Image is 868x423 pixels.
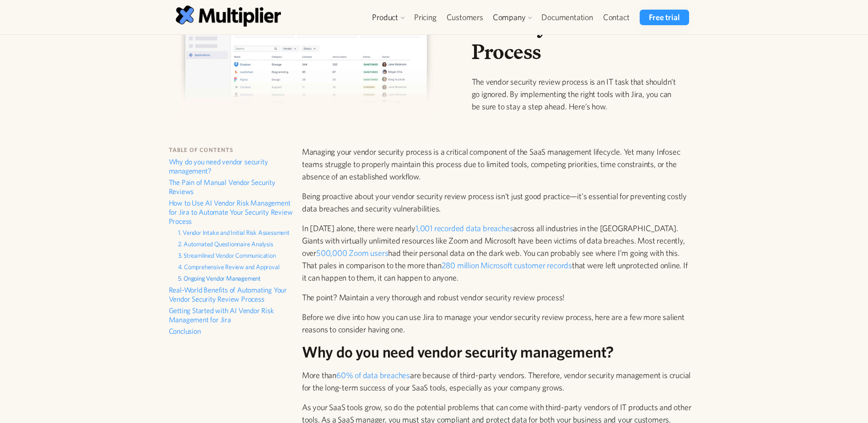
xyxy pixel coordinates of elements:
[302,343,693,362] h2: Why do you need vendor security management?
[169,326,293,338] a: Conclusion
[302,311,693,336] p: Before we dive into how you can use Jira to manage your vendor security review process, here are ...
[367,10,409,25] div: Product
[640,10,689,25] a: Free trial
[336,370,410,380] a: 60% of data breaches
[302,369,693,394] p: More than are because of third-party vendors. Therefore, vendor security management is crucial fo...
[169,306,293,326] a: Getting Started with AI Vendor Risk Management for Jira
[302,146,693,183] p: Managing your vendor security process is a critical component of the SaaS management lifecycle. Y...
[169,146,293,155] h6: table of contents
[169,178,293,198] a: The Pain of Manual Vendor Security Reviews
[472,76,681,113] p: The vendor security review process is an IT task that shouldn’t go ignored. By implementing the r...
[409,10,442,25] a: Pricing
[372,12,398,23] div: Product
[178,274,293,285] a: 5. Ongoing Vendor Management
[442,260,572,270] a: 280 million Microsoft customer records
[536,10,598,25] a: Documentation
[415,223,513,233] a: 1,001 recorded data breaches
[316,248,388,258] a: 500,000 Zoom users
[302,222,693,284] p: In [DATE] alone, there were nearly across all industries in the [GEOGRAPHIC_DATA]. Giants with vi...
[598,10,635,25] a: Contact
[488,10,537,25] div: Company
[169,285,293,306] a: Real-World Benefits of Automating Your Vendor Security Review Process
[302,190,693,215] p: Being proactive about your vendor security review process isn't just good practice—it's essential...
[302,291,693,304] p: The point? Maintain a very thorough and robust vendor security review process!
[178,239,293,251] a: 2. Automated Questionnaire Analysis
[178,228,293,239] a: 1. Vendor Intake and Initial Risk Assessment
[178,262,293,274] a: 4. Comprehensive Review and Approval
[178,251,293,262] a: 3. Streamlined Vendor Communication
[493,12,526,23] div: Company
[442,10,488,25] a: Customers
[169,157,293,178] a: Why do you need vendor security management?
[169,198,293,228] a: How to Use AI Vendor Risk Management for Jira to Automate Your Security Review Process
